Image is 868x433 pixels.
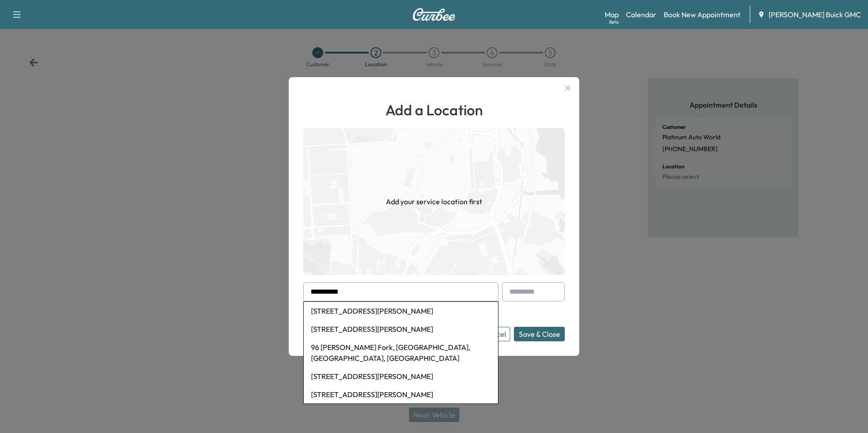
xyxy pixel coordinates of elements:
li: 96 [PERSON_NAME] Fork, [GEOGRAPHIC_DATA], [GEOGRAPHIC_DATA], [GEOGRAPHIC_DATA] [304,338,498,367]
a: MapBeta [605,9,619,20]
a: Calendar [626,9,656,20]
a: Book New Appointment [664,9,740,20]
li: [STREET_ADDRESS][PERSON_NAME] [304,385,498,403]
li: [STREET_ADDRESS][PERSON_NAME] [304,320,498,338]
img: Curbee Logo [412,8,456,21]
h1: Add a Location [303,99,565,121]
button: Save & Close [514,327,565,341]
div: Beta [609,19,619,25]
li: [STREET_ADDRESS][PERSON_NAME] [304,367,498,385]
span: [PERSON_NAME] Buick GMC [769,9,861,20]
h1: Add your service location first [386,196,482,207]
img: empty-map-CL6vilOE.png [303,128,565,275]
li: [STREET_ADDRESS][PERSON_NAME] [304,302,498,320]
